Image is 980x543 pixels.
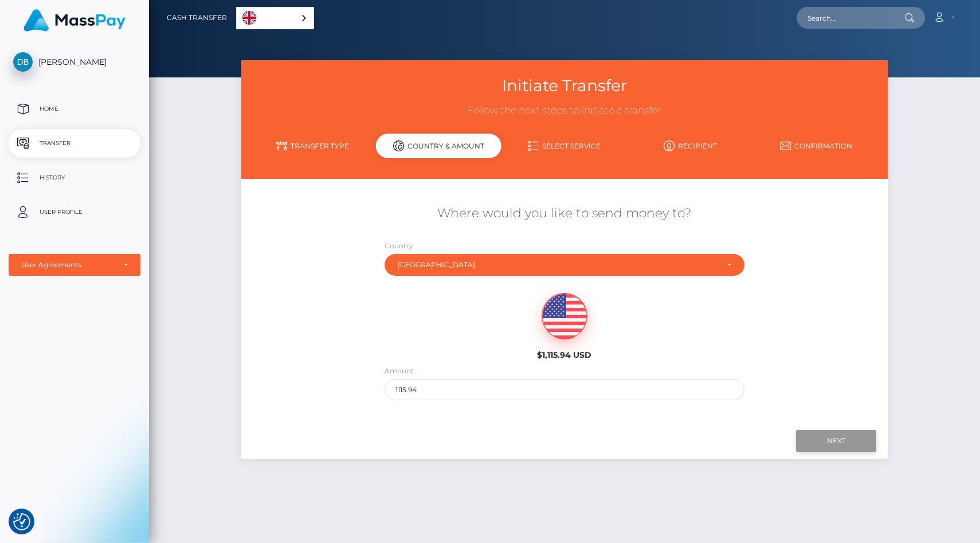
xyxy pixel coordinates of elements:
[375,134,501,158] div: Country & Amount
[796,430,876,452] input: Next
[628,136,754,156] a: Recipient
[385,241,413,251] label: Country
[236,7,314,29] div: Language
[237,7,313,29] a: English
[385,379,744,400] input: Amount to send in USD (Maximum: 1115.94)
[13,100,136,118] p: Home
[250,104,879,118] h3: Follow the next steps to initiate a transfer
[9,57,140,67] span: [PERSON_NAME]
[9,129,140,158] a: Transfer
[9,198,140,226] a: User Profile
[9,95,140,123] a: Home
[167,6,227,30] a: Cash Transfer
[385,366,414,376] label: Amount
[501,136,628,156] a: Select Service
[13,513,30,530] button: Consent Preferences
[483,350,645,360] h6: $1,115.94 USD
[21,260,115,269] div: User Agreements
[23,9,126,32] img: MassPay
[236,7,314,29] aside: Language selected: English
[13,204,136,221] p: User Profile
[385,254,744,276] button: Russia
[250,136,376,156] a: Transfer Type
[13,169,136,186] p: History
[250,205,879,222] h5: Where would you like to send money to?
[13,513,30,530] img: Revisit consent button
[398,260,718,269] div: [GEOGRAPHIC_DATA]
[753,136,879,156] a: Confirmation
[9,163,140,192] a: History
[250,75,879,97] h3: Initiate Transfer
[542,294,587,339] img: USD.png
[13,135,136,152] p: Transfer
[9,254,140,276] button: User Agreements
[797,7,904,29] input: Search...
